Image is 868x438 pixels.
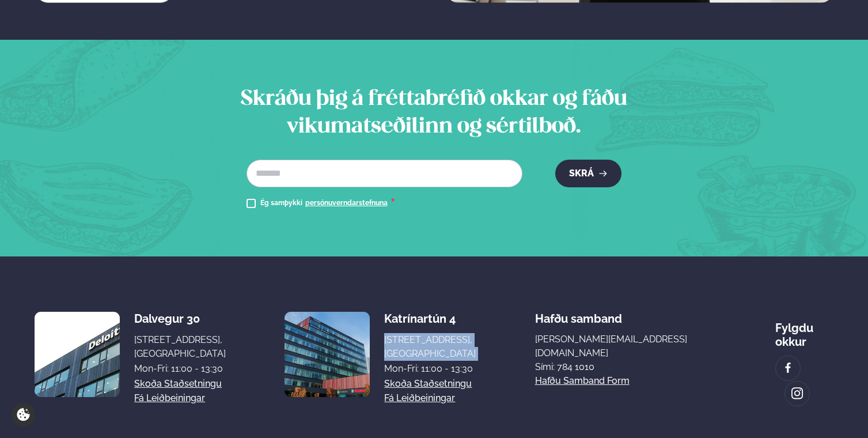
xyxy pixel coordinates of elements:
div: Katrínartún 4 [384,312,476,326]
a: Fá leiðbeiningar [384,391,455,405]
p: Sími: 784 1010 [535,360,717,374]
div: [STREET_ADDRESS], [GEOGRAPHIC_DATA] [134,333,226,361]
img: image alt [782,361,794,375]
button: Skrá [555,160,621,187]
a: Skoða staðsetningu [134,377,222,391]
div: Ég samþykki [260,197,395,210]
a: Cookie settings [12,403,35,426]
a: [PERSON_NAME][EMAIL_ADDRESS][DOMAIN_NAME] [535,333,717,360]
div: Mon-Fri: 11:00 - 13:30 [384,362,476,376]
a: persónuverndarstefnuna [305,199,388,208]
span: Hafðu samband [535,303,622,326]
div: [STREET_ADDRESS], [GEOGRAPHIC_DATA] [384,333,476,361]
div: Fylgdu okkur [775,312,833,349]
a: Fá leiðbeiningar [134,391,205,405]
a: Skoða staðsetningu [384,377,472,391]
div: Dalvegur 30 [134,312,226,326]
a: image alt [776,356,800,380]
h2: Skráðu þig á fréttabréfið okkar og fáðu vikumatseðilinn og sértilboð. [207,86,661,141]
img: image alt [791,387,803,400]
a: image alt [785,382,809,406]
a: Hafðu samband form [535,374,630,388]
img: image alt [285,312,370,397]
div: Mon-Fri: 11:00 - 13:30 [134,362,226,376]
img: image alt [35,312,120,397]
